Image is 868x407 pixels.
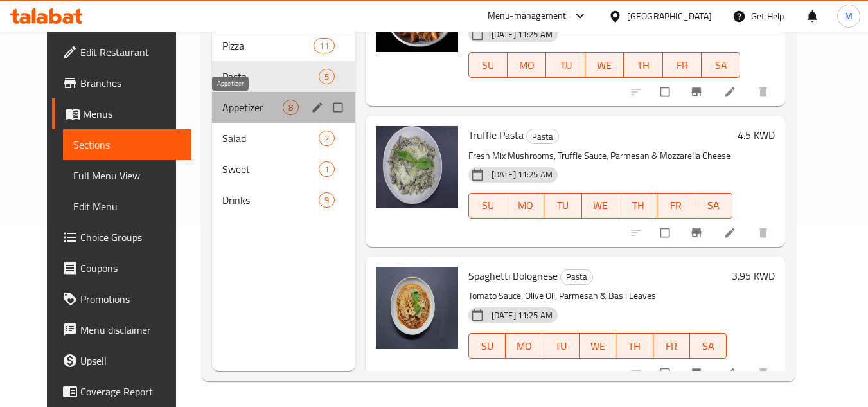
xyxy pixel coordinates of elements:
button: MO [506,193,544,219]
span: Coupons [80,260,182,276]
span: SU [474,196,502,215]
span: SA [695,337,722,356]
span: Sweet [222,161,319,177]
a: Choice Groups [52,222,192,253]
span: Drinks [222,192,319,208]
span: 5 [319,71,334,83]
span: TH [624,196,652,215]
div: Drinks9 [212,185,355,215]
span: Pasta [222,69,319,84]
img: Truffle Pasta [376,126,458,208]
div: [GEOGRAPHIC_DATA] [627,9,712,23]
button: SA [690,333,727,359]
button: WE [585,52,624,78]
button: Branch-specific-item [682,359,713,387]
div: Salad2 [212,123,355,154]
button: TU [546,52,585,78]
button: MO [508,52,546,78]
button: SA [702,52,740,78]
a: Full Menu View [63,160,192,191]
button: WE [582,193,620,219]
a: Upsell [52,345,192,376]
a: Edit menu item [723,226,739,239]
span: [DATE] 11:25 AM [486,28,558,41]
a: Edit Restaurant [52,37,192,68]
span: Edit Menu [73,199,182,214]
p: Tomato Sauce, Olive Oil, Parmesan & Basil Leaves [468,288,727,304]
button: Branch-specific-item [682,219,713,247]
button: SA [695,193,733,219]
span: Pizza [222,38,314,53]
div: Salad [222,131,319,146]
a: Branches [52,68,192,98]
span: TU [549,196,577,215]
span: SA [700,196,728,215]
a: Promotions [52,284,192,314]
button: SU [468,193,507,219]
button: TH [619,193,657,219]
span: WE [585,337,611,356]
a: Edit menu item [723,86,739,98]
div: items [283,100,299,115]
div: Sweet1 [212,154,355,185]
a: Edit Menu [63,191,192,222]
button: TH [616,333,653,359]
div: Pasta [560,269,593,285]
span: Truffle Pasta [468,125,524,145]
button: MO [506,333,542,359]
h6: 3.95 KWD [732,267,775,285]
img: Spaghetti Bolognese [376,267,458,349]
a: Menus [52,98,192,129]
button: delete [749,78,780,106]
button: Branch-specific-item [682,78,713,106]
span: Sections [73,137,182,152]
button: WE [580,333,616,359]
span: SU [474,337,500,356]
span: Coverage Report [80,384,182,399]
span: [DATE] 11:25 AM [486,309,558,321]
span: 1 [319,163,334,176]
a: Coverage Report [52,376,192,407]
span: FR [659,337,685,356]
span: M [845,9,853,23]
span: Appetizer [222,100,283,115]
div: Pasta [526,129,559,144]
div: Pasta5 [212,61,355,92]
span: SA [707,56,735,75]
span: Upsell [80,353,182,368]
span: Full Menu View [73,168,182,183]
span: 11 [314,40,333,52]
h6: 4.5 KWD [738,126,775,144]
div: Appetizer8edit [212,92,355,123]
span: Menus [83,106,182,122]
span: Branches [80,75,182,91]
span: [DATE] 11:25 AM [486,168,558,181]
span: TU [551,56,580,75]
a: Edit menu item [723,366,739,379]
span: Edit Restaurant [80,44,182,60]
div: items [319,192,335,208]
span: 8 [283,102,298,114]
div: items [314,38,334,53]
span: Menu disclaimer [80,322,182,338]
button: TH [624,52,662,78]
div: Menu-management [488,8,567,24]
span: Pasta [561,269,592,284]
div: items [319,161,335,177]
span: WE [590,56,619,75]
span: Spaghetti Bolognese [468,266,558,285]
div: items [319,69,335,84]
span: 9 [319,194,334,206]
span: TH [621,337,648,356]
button: SU [468,333,506,359]
span: Select to update [653,221,680,245]
span: Pasta [527,129,558,144]
span: SU [474,56,502,75]
span: Choice Groups [80,230,182,245]
span: 2 [319,132,334,145]
button: FR [663,52,702,78]
button: SU [468,52,508,78]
